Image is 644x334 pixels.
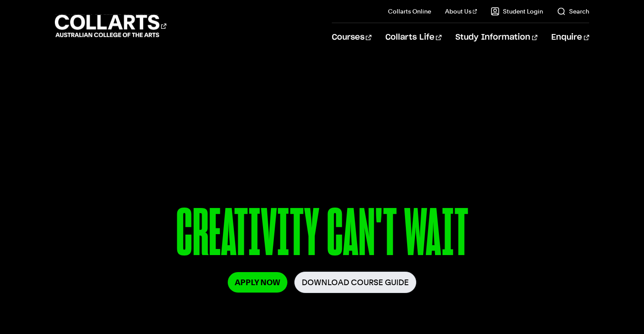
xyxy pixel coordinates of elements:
p: CREATIVITY CAN'T WAIT [63,200,581,272]
a: Courses [332,23,371,52]
a: Enquire [551,23,589,52]
a: Student Login [491,7,543,16]
a: Collarts Online [388,7,431,16]
div: Go to homepage [55,14,166,38]
a: Download Course Guide [294,272,416,293]
a: Search [557,7,589,16]
a: Study Information [455,23,537,52]
a: Collarts Life [385,23,442,52]
a: Apply Now [228,272,287,293]
a: About Us [445,7,477,16]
